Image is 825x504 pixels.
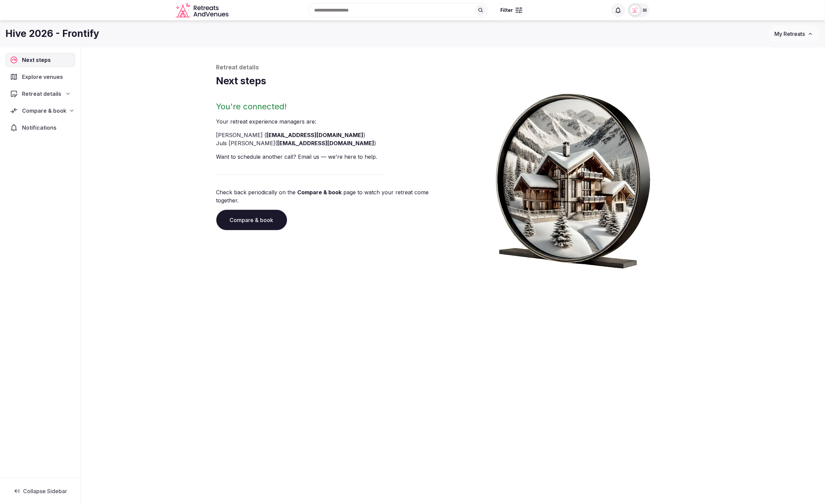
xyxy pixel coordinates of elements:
[22,124,59,132] span: Notifications
[630,5,640,15] img: miaceralde
[22,73,66,81] span: Explore venues
[176,3,230,18] a: Visit the homepage
[22,90,61,98] span: Retreat details
[23,488,67,495] span: Collapse Sidebar
[5,27,99,40] h1: Hive 2026 - Frontify
[768,25,820,42] button: My Retreats
[5,53,75,67] a: Next steps
[22,56,53,64] span: Next steps
[500,7,513,14] span: Filter
[176,3,230,18] svg: Retreats and Venues company logo
[5,120,75,135] a: Notifications
[22,107,66,115] span: Compare & book
[775,30,805,37] span: My Retreats
[5,484,75,499] button: Collapse Sidebar
[5,70,75,84] a: Explore venues
[496,4,527,17] button: Filter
